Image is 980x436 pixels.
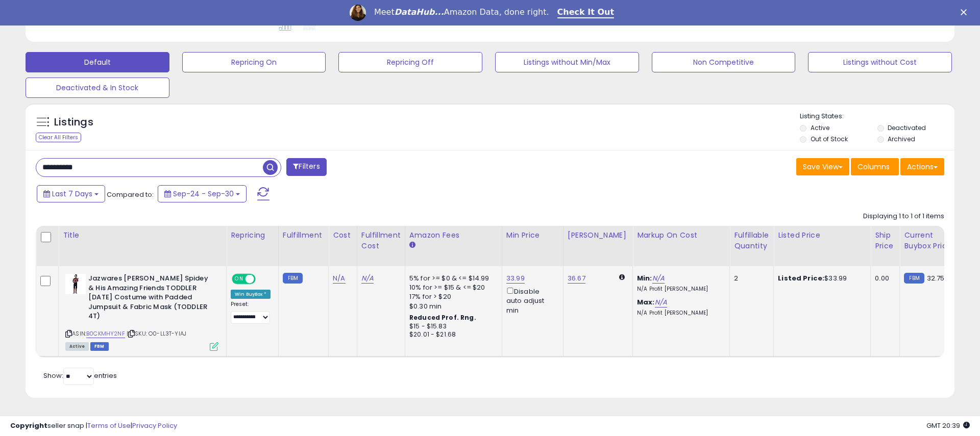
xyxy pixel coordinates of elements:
[888,123,926,132] label: Deactivated
[286,158,326,176] button: Filters
[36,133,81,142] div: Clear All Filters
[43,371,117,380] span: Show: entries
[338,52,482,72] button: Repricing Off
[361,273,374,284] a: N/A
[10,421,177,431] div: seller snap | |
[863,212,944,221] div: Displaying 1 to 1 of 1 items
[637,286,722,293] p: N/A Profit [PERSON_NAME]
[568,273,585,284] a: 36.67
[409,302,494,311] div: $0.30 min
[231,301,271,324] div: Preset:
[107,190,154,199] span: Compared to:
[800,112,954,121] p: Listing States:
[506,286,555,315] div: Disable auto adjust min
[254,275,271,284] span: OFF
[37,185,105,202] button: Last 7 Days
[54,115,93,130] h5: Listings
[87,421,131,430] a: Terms of Use
[778,274,863,283] div: $33.99
[568,230,628,241] div: [PERSON_NAME]
[409,292,494,301] div: 17% for > $20
[86,329,125,338] a: B0CKMHY2NF
[283,230,324,241] div: Fulfillment
[734,274,766,283] div: 2
[778,273,824,283] b: Listed Price:
[395,7,444,17] i: DataHub...
[158,185,247,202] button: Sep-24 - Sep-30
[283,273,303,284] small: FBM
[65,274,86,294] img: 318GTP0etaL._SL40_.jpg
[409,283,494,292] div: 10% for >= $15 & <= $20
[10,421,47,430] strong: Copyright
[857,162,890,172] span: Columns
[231,290,271,299] div: Win BuyBox *
[409,313,476,322] b: Reduced Prof. Rng.
[808,52,952,72] button: Listings without Cost
[127,329,186,338] span: | SKU: O0-LL3T-YIAJ
[233,275,246,284] span: ON
[182,52,326,72] button: Repricing On
[637,297,655,307] b: Max:
[65,342,89,351] span: All listings currently available for purchase on Amazon
[811,135,848,143] label: Out of Stock
[409,230,498,241] div: Amazon Fees
[875,274,892,283] div: 0.00
[231,230,274,241] div: Repricing
[333,273,345,284] a: N/A
[495,52,639,72] button: Listings without Min/Max
[652,52,796,72] button: Non Competitive
[333,230,353,241] div: Cost
[52,189,92,199] span: Last 7 Days
[88,274,212,324] b: Jazwares [PERSON_NAME] Spidey & His Amazing Friends TODDLER [DATE] Costume with Padded Jumpsuit &...
[927,273,945,283] span: 32.75
[734,230,769,251] div: Fulfillable Quantity
[506,273,525,284] a: 33.99
[875,230,895,251] div: Ship Price
[409,241,415,250] small: Amazon Fees.
[633,226,730,266] th: The percentage added to the cost of goods (COGS) that forms the calculator for Min & Max prices.
[637,273,652,283] b: Min:
[26,52,169,72] button: Default
[374,7,549,17] div: Meet Amazon Data, done right.
[409,330,494,339] div: $20.01 - $21.68
[409,274,494,283] div: 5% for >= $0 & <= $14.99
[961,9,971,15] div: Close
[63,230,222,241] div: Title
[65,274,218,349] div: ASIN:
[904,230,957,251] div: Current Buybox Price
[888,135,915,143] label: Archived
[506,230,559,241] div: Min Price
[637,310,722,317] p: N/A Profit [PERSON_NAME]
[778,230,866,241] div: Listed Price
[637,230,725,241] div: Markup on Cost
[361,230,401,251] div: Fulfillment Cost
[811,123,829,132] label: Active
[904,273,924,284] small: FBM
[900,158,944,175] button: Actions
[652,273,665,284] a: N/A
[132,421,177,430] a: Privacy Policy
[173,189,234,199] span: Sep-24 - Sep-30
[557,7,615,18] a: Check It Out
[796,158,849,175] button: Save View
[350,5,366,21] img: Profile image for Georgie
[655,297,667,307] a: N/A
[26,78,169,98] button: Deactivated & In Stock
[90,342,109,351] span: FBM
[409,322,494,331] div: $15 - $15.83
[926,421,970,430] span: 2025-10-8 20:39 GMT
[851,158,899,175] button: Columns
